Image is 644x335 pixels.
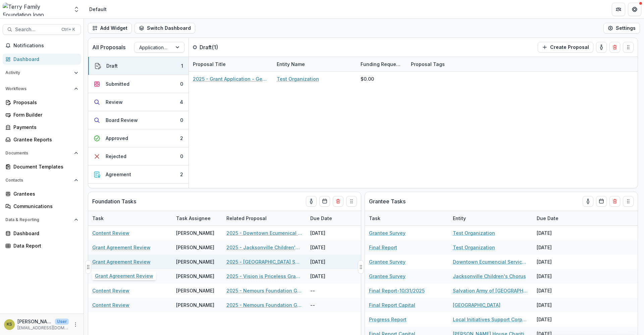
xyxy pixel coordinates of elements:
a: Data Report [3,240,81,251]
a: Salvation Army of [GEOGRAPHIC_DATA][US_STATE] [453,287,529,294]
nav: breadcrumb [87,4,109,14]
button: Board Review0 [88,111,189,129]
div: [PERSON_NAME] [176,301,214,309]
div: Proposal Tags [407,57,491,71]
a: Form Builder [3,109,81,120]
a: Communications [3,201,81,212]
button: Delete card [609,42,620,53]
button: Get Help [628,3,641,16]
a: Document Templates [3,161,81,172]
a: Grantees [3,188,81,199]
a: Downtown Ecumencial Services Council [453,258,529,265]
div: Approved [106,135,128,142]
div: Task [88,215,108,222]
a: Grant Agreement Review [92,244,151,251]
div: -- [306,298,357,312]
a: Payments [3,122,81,133]
div: Due Date [533,211,583,225]
div: [DATE] [306,240,357,255]
button: Settings [603,23,640,33]
button: Delete card [609,196,620,207]
a: Grant Agreement Review [92,258,151,265]
a: Progress Report [369,316,407,323]
button: Drag [623,42,634,53]
div: [DATE] [306,255,357,269]
div: Related Proposal [222,215,271,222]
button: Open Workflows [3,83,81,94]
div: Related Proposal [222,211,306,225]
div: [PERSON_NAME] [176,244,214,251]
div: Task Assignee [172,215,215,222]
button: Drag [85,260,91,274]
a: Proposals [3,97,81,108]
div: Proposal Tags [407,61,449,68]
a: 2025 - Jacksonville Children's Chorus - General Operating Support [226,244,302,251]
button: Rejected0 [88,147,189,165]
div: Grantee Reports [13,136,75,143]
button: toggle-assigned-to-me [596,42,607,53]
span: Search... [15,27,57,32]
a: Grantee Survey [369,273,406,280]
button: More [71,321,79,329]
img: Terry Family Foundation logo [3,3,69,16]
span: Contacts [5,178,71,183]
div: Entity [449,211,533,225]
div: Entity Name [273,57,357,71]
div: Document Templates [13,163,75,170]
div: [DATE] [533,283,583,298]
div: Ctrl + K [60,26,76,33]
div: Entity Name [273,61,309,68]
button: Review4 [88,93,189,111]
a: [GEOGRAPHIC_DATA] [453,301,500,309]
a: Dashboard [3,54,81,65]
button: Add Widget [88,23,132,33]
div: Agreement [106,171,131,178]
a: Final Report-10/31/2025 [369,287,425,294]
button: Open Documents [3,148,81,158]
button: Create Proposal [538,42,593,53]
button: Switch Dashboard [135,23,195,33]
div: Form Builder [13,111,75,118]
button: Delete card [333,196,343,207]
button: Draft1 [88,57,189,75]
a: 2025 - Vision is Priceless Grant Application - Program or Project [226,273,302,280]
a: Local Initiatives Support Corporation [453,316,529,323]
div: Due Date [306,211,357,225]
div: Task Assignee [172,211,222,225]
a: 2025 - Nemours Foundation Grant Application - Landscape Analysis of [MEDICAL_DATA] Care in [GEOGR... [226,301,302,309]
div: -- [306,283,357,298]
div: Draft [106,62,118,69]
a: Content Review [92,301,129,309]
a: Final Report [369,244,397,251]
div: [DATE] [533,255,583,269]
div: [DATE] [533,226,583,240]
button: Drag [623,196,634,207]
div: Task [365,211,449,225]
a: 2025 - Grant Application - General Operating Support [193,75,269,82]
div: Data Report [13,242,75,249]
div: Funding Requested [357,61,407,68]
a: Jacksonville Children's Chorus [453,273,526,280]
div: Kathleen Shaw [7,322,12,327]
a: 2025 - [GEOGRAPHIC_DATA] Speech and Hearing Grant Application [226,258,302,265]
button: Agreement2 [88,165,189,184]
div: [DATE] [533,312,583,327]
div: [DATE] [306,226,357,240]
div: Board Review [106,117,138,124]
div: Review [106,98,123,106]
div: 2 [180,171,183,178]
button: Submitted0 [88,75,189,93]
div: Funding Requested [357,57,407,71]
p: User [55,319,69,325]
div: 0 [180,117,183,124]
button: Open entity switcher [72,3,81,16]
p: Draft ( 1 ) [200,43,250,51]
button: toggle-assigned-to-me [583,196,593,207]
button: Partners [612,3,625,16]
a: 2025 - Downtown Ecumenical Services Council - Capital Campaign/Endowment [226,229,302,237]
